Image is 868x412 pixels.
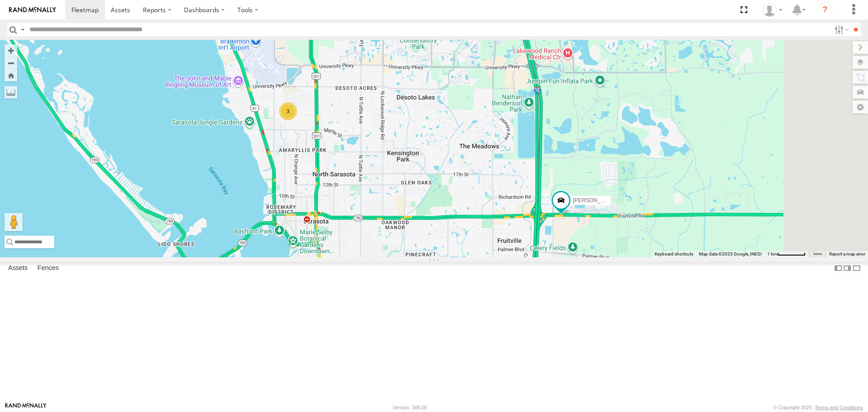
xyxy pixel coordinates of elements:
button: Drag Pegman onto the map to open Street View [5,213,23,231]
label: Hide Summary Table [852,262,861,275]
a: Visit our Website [5,403,47,412]
label: Search Filter Options [831,23,850,36]
a: Terms [813,252,822,256]
button: Zoom out [5,57,17,69]
i: ? [818,3,832,17]
label: Fences [33,262,63,275]
div: Jerry Dewberry [759,3,786,17]
span: Map data ©2025 Google, INEGI [699,251,762,256]
button: Map Scale: 1 km per 59 pixels [764,251,808,257]
a: Report a map error [829,251,865,256]
button: Zoom in [5,44,17,57]
button: Keyboard shortcuts [655,251,693,257]
div: © Copyright 2025 - [773,405,863,410]
a: Terms and Conditions [815,405,863,410]
div: 3 [279,102,297,120]
label: Dock Summary Table to the Right [843,262,852,275]
span: 1 km [767,251,777,256]
label: Map Settings [853,101,868,114]
label: Assets [4,262,32,275]
img: rand-logo.svg [9,7,56,13]
span: [PERSON_NAME] [573,197,618,204]
label: Dock Summary Table to the Left [834,262,843,275]
label: Search Query [19,23,26,36]
label: Measure [5,86,17,99]
button: Zoom Home [5,69,17,81]
div: Version: 306.00 [393,405,427,410]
